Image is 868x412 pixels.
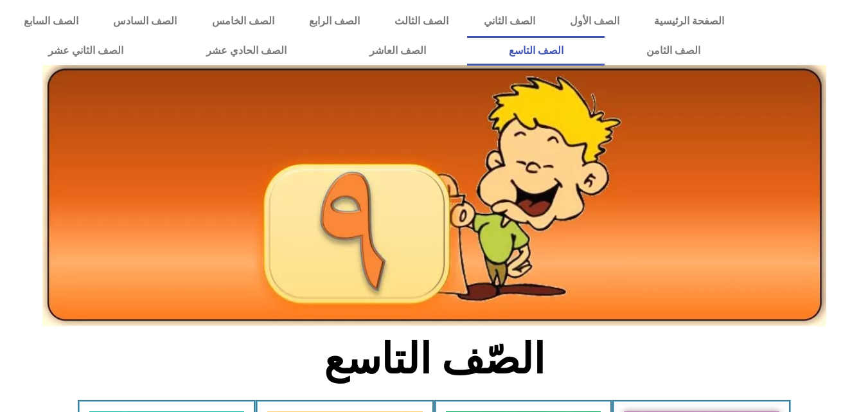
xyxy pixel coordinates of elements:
[222,334,646,384] h2: الصّف التاسع
[553,6,637,36] a: الصف الأول
[605,36,741,66] a: الصف الثامن
[377,6,466,36] a: الصف الثالث
[292,6,377,36] a: الصف الرابع
[6,36,164,66] a: الصف الثاني عشر
[164,36,328,66] a: الصف الحادي عشر
[466,6,553,36] a: الصف الثاني
[195,6,292,36] a: الصف الخامس
[328,36,467,66] a: الصف العاشر
[6,6,96,36] a: الصف السابع
[467,36,605,66] a: الصف التاسع
[96,6,194,36] a: الصف السادس
[637,6,741,36] a: الصفحة الرئيسية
